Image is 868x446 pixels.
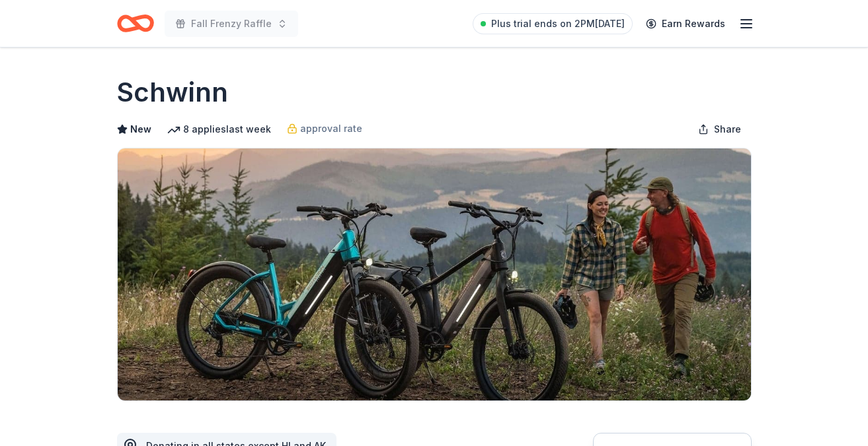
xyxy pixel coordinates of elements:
h1: Schwinn [117,74,228,111]
span: New [130,121,151,137]
span: approval rate [300,121,362,137]
button: Fall Frenzy Raffle [165,11,298,37]
a: Earn Rewards [638,12,733,36]
a: Plus trial ends on 2PM[DATE] [473,13,633,34]
div: 8 applies last week [167,121,271,137]
span: Plus trial ends on 2PM[DATE] [491,16,625,32]
span: Share [714,121,741,137]
a: approval rate [287,121,362,137]
img: Image for Schwinn [118,148,751,400]
a: Home [117,8,154,39]
span: Fall Frenzy Raffle [191,16,272,32]
button: Share [688,116,752,143]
